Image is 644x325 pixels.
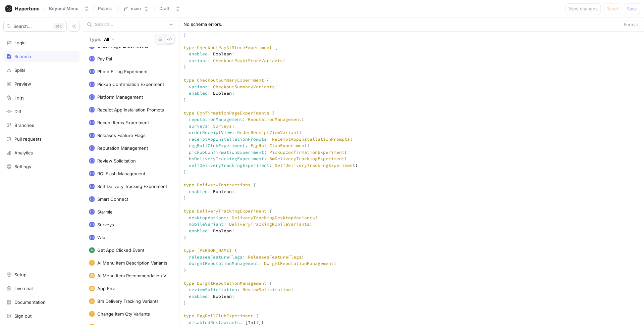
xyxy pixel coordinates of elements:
[627,7,637,11] span: Save
[3,21,67,32] button: Search...K
[97,94,143,100] div: Platform Management
[97,273,170,278] div: AI Menu Item Recommendation Variants
[13,24,32,28] span: Search...
[624,22,638,27] span: Format
[89,37,101,42] p: Type:
[14,54,31,59] div: Schema
[87,34,117,45] button: Type: All
[14,286,33,291] div: Live chat
[14,299,46,305] div: Documentation
[97,171,145,176] div: ROI Flash Management
[95,21,167,28] input: Search...
[14,40,25,45] div: Logic
[97,260,167,266] div: AI Menu Item Description Variants
[97,145,148,151] div: Reputation Management
[131,6,141,11] div: main
[120,3,152,14] button: main
[97,158,136,164] div: Review Solicitation
[97,69,148,74] div: Photo Filling Experiment
[14,272,26,277] div: Setup
[568,7,598,11] span: View changes
[49,6,78,11] div: Beyond Menu
[46,3,92,14] button: Beyond Menu
[104,37,109,42] div: All
[98,6,112,11] span: Polaris
[14,81,31,87] div: Preview
[14,150,33,155] div: Analytics
[565,3,601,14] button: View changes
[14,95,24,100] div: Logs
[97,120,149,125] div: Recent Items Experiment
[3,296,79,308] a: Documentation
[622,20,640,29] button: Format
[14,67,25,73] div: Splits
[97,184,167,189] div: Self Delivery Tracking Experiment
[97,107,164,112] div: Receipt App Installation Prompts
[97,222,114,227] div: Surveys
[14,123,34,128] div: Branches
[14,109,21,114] div: Diff
[97,298,159,304] div: Bm Delivery Tracking Variants
[97,311,150,317] div: Change Item Qty Variants
[159,6,170,11] div: Draft
[97,209,113,215] div: Starmie
[603,3,621,14] button: Reset
[14,164,31,169] div: Settings
[97,56,112,61] div: Pay Pal
[97,235,105,240] div: Wlo
[97,82,164,87] div: Pickup Confirmation Experiment
[97,247,144,253] div: Get App Clicked Event
[97,286,115,291] div: App Env
[97,133,146,138] div: Releases Feature Flags
[14,313,32,319] div: Sign out
[183,21,222,28] div: No schema errors.
[157,3,183,14] button: Draft
[624,3,640,14] button: Save
[606,7,618,11] span: Reset
[53,23,64,30] div: K
[97,196,128,202] div: Smart Connect
[14,136,42,142] div: Pull requests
